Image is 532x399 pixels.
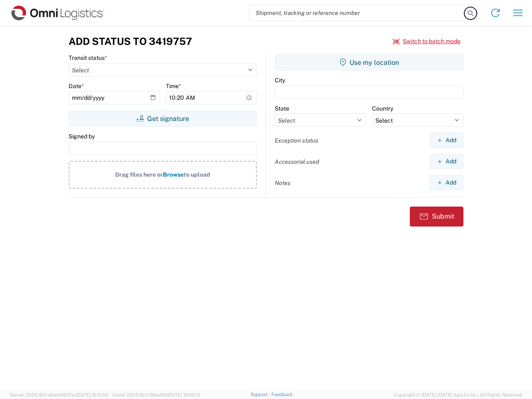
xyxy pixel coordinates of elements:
[163,171,184,178] span: Browse
[10,392,108,397] span: Server: 2025.18.0-a0edd1917ac
[393,34,461,48] button: Switch to batch mode
[112,392,200,397] span: Client: 2025.18.0-198a450
[275,158,319,165] label: Accessorial used
[430,154,463,169] button: Add
[275,54,463,71] button: Use my location
[69,82,84,90] label: Date
[394,391,522,399] span: Copyright © [DATE]-[DATE] Agistix Inc., All Rights Reserved
[69,54,107,62] label: Transit status
[251,392,271,397] a: Support
[275,76,285,84] label: City
[249,5,465,21] input: Shipment, tracking or reference number
[184,171,210,178] span: to upload
[69,133,95,140] label: Signed by
[271,392,293,397] a: Feedback
[430,175,463,190] button: Add
[69,110,257,127] button: Get signature
[69,35,192,47] h3: Add Status to 3419757
[275,137,318,144] label: Exception status
[167,392,200,397] span: [DATE] 10:06:13
[372,105,393,112] label: Country
[166,82,181,90] label: Time
[115,171,163,178] span: Drag files here or
[275,105,289,112] label: State
[410,207,463,227] button: Submit
[275,179,291,187] label: Notes
[430,133,463,148] button: Add
[76,392,108,397] span: [DATE] 10:10:00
